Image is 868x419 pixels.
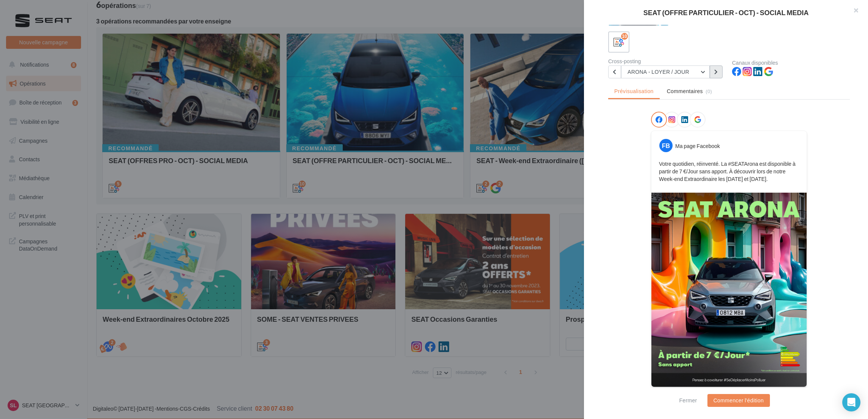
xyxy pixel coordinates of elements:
[675,142,720,150] div: Ma page Facebook
[621,65,710,78] button: ARONA - LOYER / JOUR
[707,394,770,407] button: Commencer l'édition
[659,139,673,152] div: FB
[621,33,628,40] div: 10
[842,393,860,411] div: Open Intercom Messenger
[667,87,703,95] span: Commentaires
[608,59,726,64] div: Cross-posting
[676,396,700,405] button: Fermer
[732,60,850,65] div: Canaux disponibles
[651,387,807,397] div: La prévisualisation est non-contractuelle
[659,160,799,183] p: Votre quotidien, réinventé. La #SEATArona est disponible à partir de 7 €/Jour sans apport. À déco...
[706,88,712,94] span: (0)
[596,9,856,16] div: SEAT (OFFRE PARTICULIER - OCT) - SOCIAL MEDIA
